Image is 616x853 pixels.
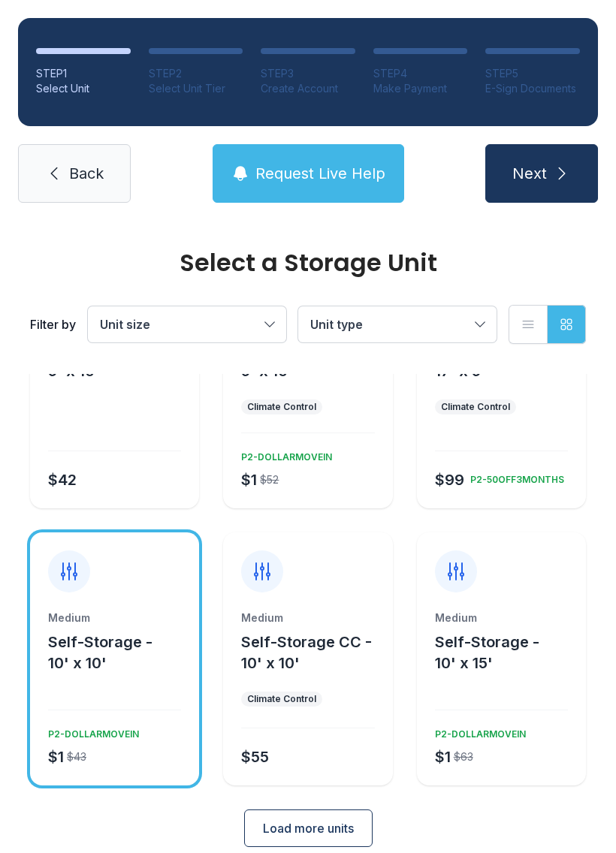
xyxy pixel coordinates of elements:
[255,163,385,184] span: Request Live Help
[48,631,193,674] button: Self-Storage - 10' x 10'
[42,722,139,740] div: P2-DOLLARMOVEIN
[464,468,564,486] div: P2-50OFF3MONTHS
[435,610,568,625] div: Medium
[261,81,355,96] div: Create Account
[48,746,64,767] div: $1
[454,749,473,764] div: $63
[36,81,131,96] div: Select Unit
[88,306,286,342] button: Unit size
[67,749,86,764] div: $43
[263,819,354,837] span: Load more units
[30,251,586,275] div: Select a Storage Unit
[261,66,355,81] div: STEP 3
[310,317,363,332] span: Unit type
[373,81,468,96] div: Make Payment
[435,746,451,767] div: $1
[435,633,539,672] span: Self-Storage - 10' x 15'
[235,445,332,463] div: P2-DOLLARMOVEIN
[485,66,580,81] div: STEP 5
[441,401,510,413] div: Climate Control
[48,633,152,672] span: Self-Storage - 10' x 10'
[149,66,243,81] div: STEP 2
[241,469,257,490] div: $1
[241,746,269,767] div: $55
[435,631,580,674] button: Self-Storage - 10' x 15'
[100,317,150,332] span: Unit size
[241,633,372,672] span: Self-Storage CC - 10' x 10'
[241,631,386,674] button: Self-Storage CC - 10' x 10'
[260,472,279,487] div: $52
[241,610,374,625] div: Medium
[247,401,316,413] div: Climate Control
[48,469,77,490] div: $42
[485,81,580,96] div: E-Sign Documents
[512,163,547,184] span: Next
[298,306,497,342] button: Unit type
[30,315,76,333] div: Filter by
[48,610,181,625] div: Medium
[429,722,526,740] div: P2-DOLLARMOVEIN
[435,469,464,490] div: $99
[36,66,131,81] div: STEP 1
[247,693,316,705] div: Climate Control
[69,163,104,184] span: Back
[149,81,243,96] div: Select Unit Tier
[373,66,468,81] div: STEP 4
